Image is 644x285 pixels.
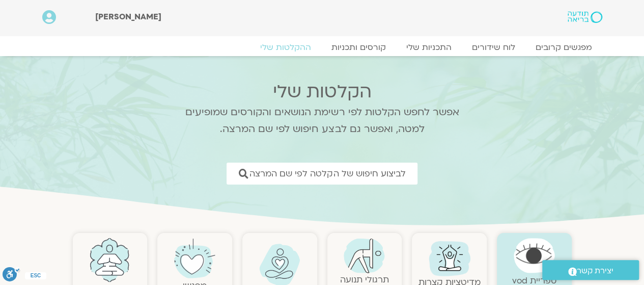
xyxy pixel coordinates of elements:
[396,42,462,53] a: התכניות שלי
[172,82,472,102] h2: הקלטות שלי
[172,104,472,138] p: אפשר לחפש הקלטות לפי רשימת הנושאים והקורסים שמופיעים למטה, ואפשר גם לבצע חיפוש לפי שם המרצה.
[577,264,613,278] span: יצירת קשר
[462,42,525,53] a: לוח שידורים
[250,42,321,53] a: ההקלטות שלי
[227,163,417,185] a: לביצוע חיפוש של הקלטה לפי שם המרצה
[42,42,602,53] nav: Menu
[542,260,639,280] a: יצירת קשר
[249,169,405,178] span: לביצוע חיפוש של הקלטה לפי שם המרצה
[321,42,396,53] a: קורסים ותכניות
[525,42,602,53] a: מפגשים קרובים
[95,11,161,22] span: [PERSON_NAME]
